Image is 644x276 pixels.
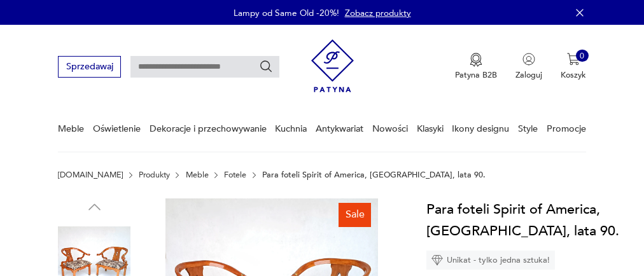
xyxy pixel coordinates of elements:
[234,7,339,19] p: Lampy od Same Old -20%!
[139,170,170,179] a: Produkty
[431,254,443,266] img: Ikona diamentu
[417,107,444,151] a: Klasyki
[316,107,363,151] a: Antykwariat
[58,170,123,179] a: [DOMAIN_NAME]
[426,198,638,242] h1: Para foteli Spirit of America, [GEOGRAPHIC_DATA], lata 90.
[515,69,542,81] p: Zaloguj
[58,64,121,71] a: Sprzedawaj
[311,35,354,97] img: Patyna - sklep z meblami i dekoracjami vintage
[518,107,538,151] a: Style
[522,53,535,66] img: Ikonka użytkownika
[455,53,497,81] button: Patyna B2B
[576,50,589,62] div: 0
[58,56,121,77] button: Sprzedawaj
[426,251,555,270] div: Unikat - tylko jedna sztuka!
[58,107,84,151] a: Meble
[186,170,209,179] a: Meble
[561,69,586,81] p: Koszyk
[339,203,372,227] div: Sale
[455,69,497,81] p: Patyna B2B
[275,107,307,151] a: Kuchnia
[372,107,408,151] a: Nowości
[455,53,497,81] a: Ikona medaluPatyna B2B
[547,107,586,151] a: Promocje
[452,107,509,151] a: Ikony designu
[93,107,141,151] a: Oświetlenie
[259,60,273,74] button: Szukaj
[345,7,411,19] a: Zobacz produkty
[224,170,246,179] a: Fotele
[515,53,542,81] button: Zaloguj
[150,107,267,151] a: Dekoracje i przechowywanie
[262,170,486,179] p: Para foteli Spirit of America, [GEOGRAPHIC_DATA], lata 90.
[561,53,586,81] button: 0Koszyk
[470,53,482,67] img: Ikona medalu
[567,53,580,66] img: Ikona koszyka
